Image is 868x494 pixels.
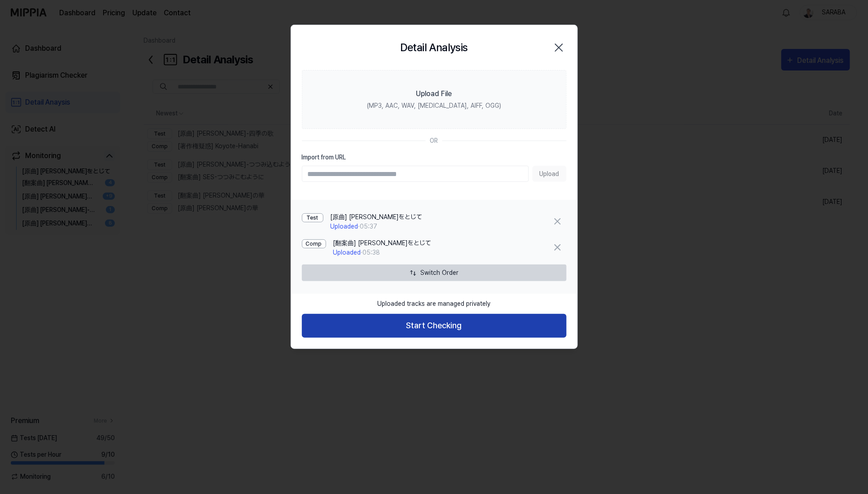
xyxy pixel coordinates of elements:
[410,269,417,277] img: Switch
[331,223,358,230] span: Uploaded
[302,265,567,281] button: Switch Order
[416,88,452,99] div: Upload File
[372,294,496,314] div: Uploaded tracks are managed privately
[333,248,432,257] div: · 05:38
[302,314,567,338] button: Start Checking
[302,153,567,162] label: Import from URL
[331,212,423,222] div: [原曲] [PERSON_NAME]をとじて
[302,239,326,248] div: Comp
[400,40,468,56] h2: Detail Analysis
[331,222,423,231] div: · 05:37
[367,101,501,110] div: (MP3, AAC, WAV, [MEDICAL_DATA], AIFF, OGG)
[333,249,361,256] span: Uploaded
[430,136,438,146] div: OR
[333,238,432,248] div: [翻案曲] [PERSON_NAME]をとじて
[302,213,323,222] div: Test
